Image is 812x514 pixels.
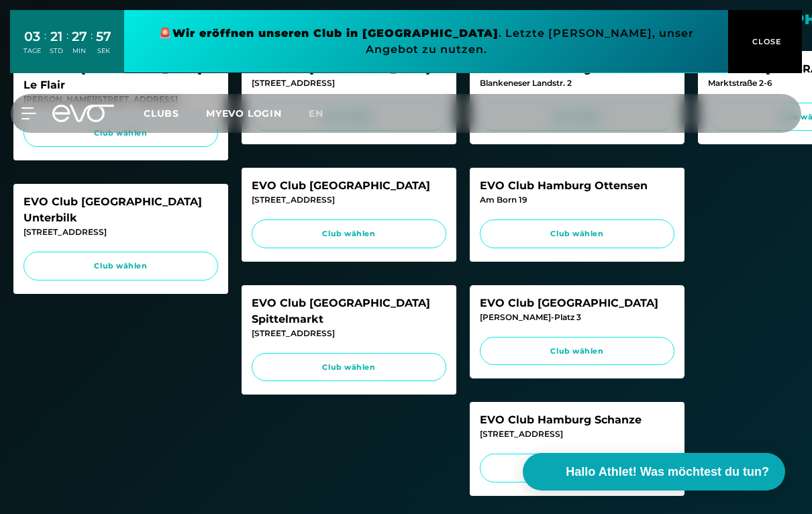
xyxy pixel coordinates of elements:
div: : [91,28,93,64]
span: CLOSE [749,36,782,48]
span: Club wählen [493,346,662,357]
span: Club wählen [493,228,662,240]
div: 21 [50,27,63,46]
div: 03 [23,27,41,46]
a: Club wählen [23,252,218,280]
span: Club wählen [493,462,662,474]
button: CLOSE [728,10,802,73]
a: Club wählen [480,219,674,248]
div: EVO Club [GEOGRAPHIC_DATA] Unterbilk [23,194,218,226]
a: Club wählen [252,353,446,382]
span: en [309,107,323,119]
div: : [44,28,46,64]
a: Club wählen [480,337,674,366]
div: EVO Club Hamburg Schanze [480,412,674,428]
div: EVO Club [GEOGRAPHIC_DATA] [480,295,674,311]
span: Club wählen [36,260,205,272]
div: [STREET_ADDRESS] [252,194,446,206]
span: Club wählen [264,228,434,240]
div: MIN [72,46,87,56]
a: Clubs [144,107,206,119]
div: : [66,28,68,64]
div: STD [50,46,63,56]
div: [STREET_ADDRESS] [23,226,218,238]
div: [PERSON_NAME]-Platz 3 [480,311,674,323]
div: EVO Club [GEOGRAPHIC_DATA] [252,178,446,194]
div: [STREET_ADDRESS] [252,327,446,340]
div: Am Born 19 [480,194,674,206]
a: Club wählen [252,219,446,248]
div: 57 [96,27,111,46]
div: SEK [96,46,111,56]
span: Clubs [144,107,179,119]
a: MYEVO LOGIN [206,107,282,119]
span: Hallo Athlet! Was möchtest du tun? [566,463,769,481]
div: 27 [72,27,87,46]
div: EVO Club [GEOGRAPHIC_DATA] Spittelmarkt [252,295,446,327]
span: Club wählen [264,362,434,373]
a: Club wählen [480,454,674,482]
button: Hallo Athlet! Was möchtest du tun? [523,453,785,491]
a: en [309,106,340,121]
div: [STREET_ADDRESS] [480,428,674,440]
div: TAGE [23,46,41,56]
div: EVO Club Hamburg Ottensen [480,178,674,194]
